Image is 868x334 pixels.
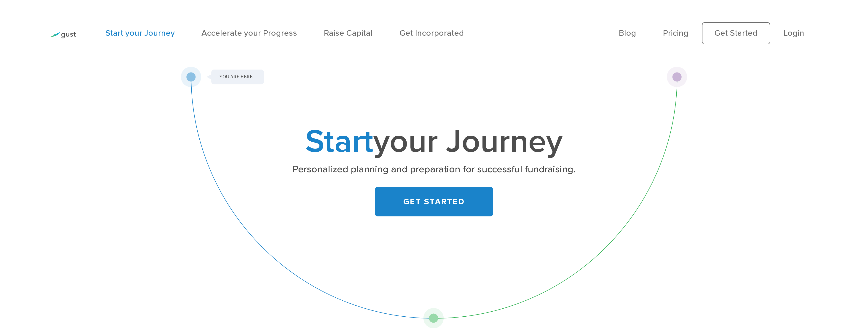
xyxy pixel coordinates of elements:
[255,163,613,176] p: Personalized planning and preparation for successful fundraising.
[105,28,175,38] a: Start your Journey
[324,28,372,38] a: Raise Capital
[619,28,636,38] a: Blog
[375,187,493,216] a: GET STARTED
[702,22,770,44] a: Get Started
[783,28,804,38] a: Login
[50,32,76,38] img: Gust Logo
[663,28,689,38] a: Pricing
[399,28,464,38] a: Get Incorporated
[201,28,297,38] a: Accelerate your Progress
[305,122,373,161] span: Start
[252,127,616,156] h1: your Journey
